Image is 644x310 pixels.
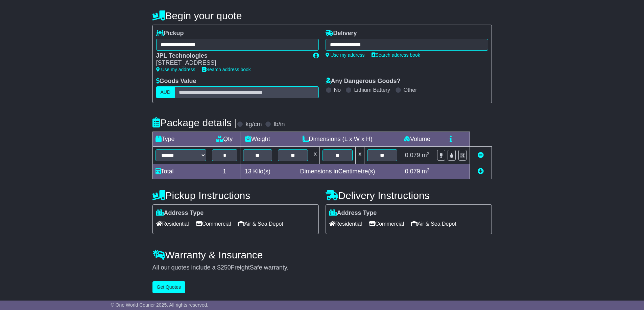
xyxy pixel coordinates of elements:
span: m [422,168,430,175]
label: kg/cm [245,121,262,128]
a: Search address book [372,52,420,58]
label: No [334,87,341,93]
sup: 3 [427,151,430,156]
h4: Begin your quote [152,10,492,21]
a: Remove this item [478,152,484,159]
td: Volume [400,132,434,147]
span: 0.079 [405,152,420,159]
a: Use my address [326,52,365,58]
td: Dimensions in Centimetre(s) [275,164,400,179]
span: Air & Sea Depot [411,219,456,229]
span: Commercial [369,219,404,229]
span: 0.079 [405,168,420,175]
td: x [356,147,364,164]
span: Commercial [196,219,231,229]
span: Residential [156,219,189,229]
td: Weight [240,132,275,147]
label: Lithium Battery [354,87,390,93]
td: 1 [209,164,240,179]
div: JPL Technologies [156,52,306,60]
div: All our quotes include a $ FreightSafe warranty. [152,264,492,272]
span: Air & Sea Depot [238,219,283,229]
span: © One World Courier 2025. All rights reserved. [111,302,209,308]
span: Residential [329,219,362,229]
td: Type [152,132,209,147]
td: Dimensions (L x W x H) [275,132,400,147]
a: Add new item [478,168,484,175]
h4: Package details | [152,117,237,128]
button: Get Quotes [152,281,186,293]
span: 250 [221,264,231,271]
td: Total [152,164,209,179]
td: Qty [209,132,240,147]
a: Use my address [156,67,195,72]
label: Pickup [156,30,184,37]
td: Kilo(s) [240,164,275,179]
label: Address Type [329,209,377,217]
sup: 3 [427,167,430,172]
label: Delivery [326,30,357,37]
h4: Pickup Instructions [152,190,319,201]
div: [STREET_ADDRESS] [156,59,306,67]
span: 13 [245,168,252,175]
label: Goods Value [156,78,196,85]
label: Address Type [156,209,204,217]
h4: Warranty & Insurance [152,249,492,260]
td: x [311,147,319,164]
label: Any Dangerous Goods? [326,78,401,85]
label: lb/in [273,121,285,128]
label: Other [404,87,417,93]
a: Search address book [202,67,251,72]
span: m [422,152,430,159]
h4: Delivery Instructions [326,190,492,201]
label: AUD [156,86,175,98]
